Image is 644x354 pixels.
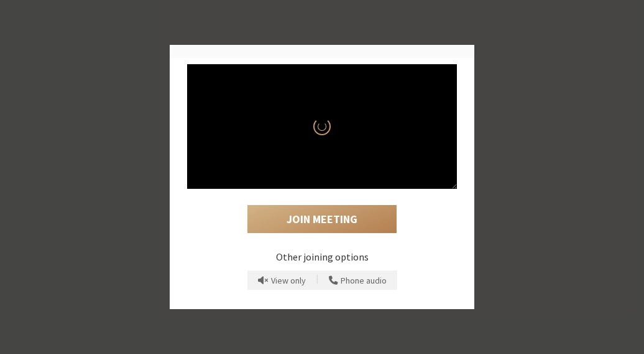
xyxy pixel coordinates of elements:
[187,249,457,264] p: Other joining options
[341,276,387,285] span: Phone audio
[271,276,306,285] span: View only
[247,205,397,234] button: Join Meeting
[254,270,310,290] button: Prevent echo when there is already an active mic and speaker in the room.
[316,272,318,289] span: |
[324,270,391,290] button: Use your phone for mic and speaker while you view the meeting on this device.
